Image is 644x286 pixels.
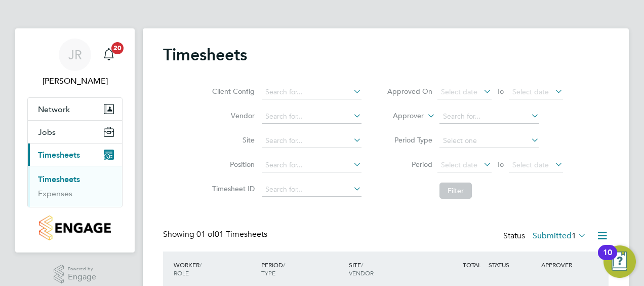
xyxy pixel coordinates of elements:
span: Select date [441,87,477,96]
label: Vendor [209,111,255,120]
div: STATUS [486,256,539,274]
span: Jamie Reynolds [27,75,123,87]
button: Timesheets [28,144,122,166]
span: ROLE [174,269,189,277]
h2: Timesheets [163,45,247,65]
span: VENDOR [349,269,374,277]
a: Timesheets [38,174,80,184]
input: Search for... [262,158,361,172]
span: Engage [68,273,96,281]
span: / [361,261,363,269]
label: Client Config [209,87,255,96]
label: Site [209,135,255,145]
input: Search for... [439,110,539,124]
span: Select date [512,87,549,96]
a: JR[PERSON_NAME] [27,39,123,87]
button: Open Resource Center, 10 new notifications [603,245,636,278]
span: 1 [572,231,576,241]
span: Select date [512,160,549,169]
img: countryside-properties-logo-retina.png [39,216,110,240]
span: / [283,261,285,269]
nav: Main navigation [15,28,135,253]
input: Search for... [262,110,361,124]
button: Network [28,98,122,120]
div: 10 [603,253,612,266]
div: Status [503,229,588,243]
div: APPROVER [539,256,591,274]
label: Position [209,160,255,169]
span: Timesheets [38,150,80,160]
span: Jobs [38,127,56,137]
span: 01 Timesheets [196,229,267,239]
span: TYPE [261,269,275,277]
span: To [494,158,507,171]
div: Showing [163,229,269,240]
span: Powered by [68,265,96,273]
span: TOTAL [463,261,481,269]
input: Search for... [262,134,361,148]
button: Jobs [28,121,122,143]
input: Select one [439,134,539,148]
div: SITE [346,256,434,282]
span: Network [38,104,70,114]
div: PERIOD [259,256,346,282]
label: Approver [378,111,424,121]
label: Period Type [387,135,432,145]
span: To [494,85,507,98]
span: JR [68,48,82,61]
span: 20 [111,42,124,54]
div: Timesheets [28,166,122,207]
span: Select date [441,160,477,169]
input: Search for... [262,85,361,99]
span: 01 of [196,229,215,239]
a: 20 [99,39,119,71]
span: / [199,261,202,269]
label: Period [387,160,432,169]
a: Go to home page [27,216,123,240]
a: Expenses [38,189,72,198]
label: Approved On [387,87,432,96]
label: Timesheet ID [209,184,255,193]
a: Powered byEngage [54,265,97,284]
label: Submitted [533,231,586,241]
input: Search for... [262,183,361,197]
div: WORKER [171,256,259,282]
button: Filter [439,183,472,199]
